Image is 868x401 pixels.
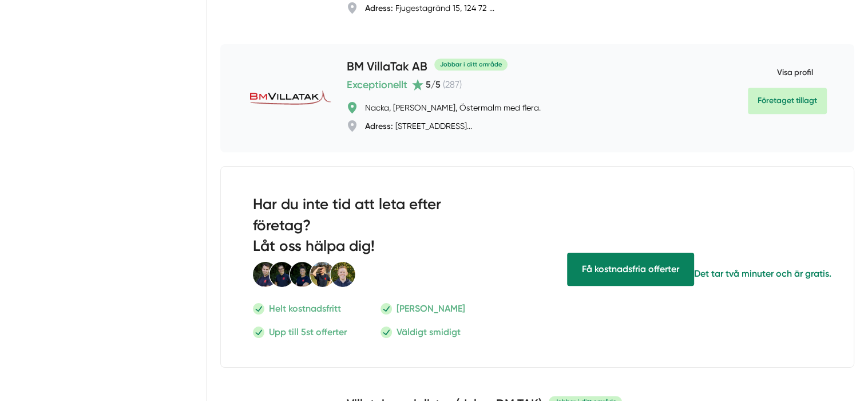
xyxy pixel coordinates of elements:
[426,79,441,90] span: 5 /5
[443,79,462,90] span: ( 287 )
[269,325,347,339] p: Upp till 5st offerter
[748,88,827,114] : Företaget tillagt
[365,102,541,113] div: Nacka, [PERSON_NAME], Östermalm med flera.
[397,301,465,316] p: [PERSON_NAME]
[269,301,341,316] p: Helt kostnadsfritt
[397,325,461,339] p: Väldigt smidigt
[248,89,333,107] img: BM VillaTak AB
[347,77,407,93] span: Exceptionellt
[253,261,356,288] img: Smartproduktion Personal
[253,194,498,261] h2: Har du inte tid att leta efter företag? Låt oss hälpa dig!
[347,58,427,77] h4: BM VillaTak AB
[365,120,472,132] div: [STREET_ADDRESS]...
[365,3,393,13] strong: Adress:
[365,2,494,14] div: Fjugestagränd 15, 124 72 ...
[748,58,813,88] span: Visa profil
[567,253,694,285] span: Få hjälp
[694,266,831,281] p: Det tar två minuter och är gratis.
[434,58,508,70] div: Jobbar i ditt område
[365,121,393,131] strong: Adress:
